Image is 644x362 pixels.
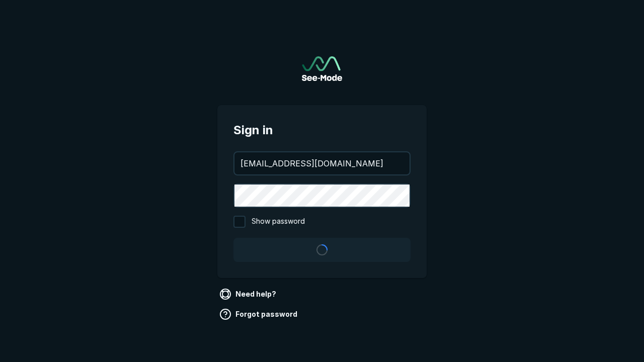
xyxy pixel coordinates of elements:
span: Show password [252,216,305,228]
a: Need help? [217,286,280,302]
a: Go to sign in [302,56,342,81]
a: Forgot password [217,306,301,322]
span: Sign in [233,121,411,139]
input: your@email.com [234,152,410,174]
img: See-Mode Logo [302,56,342,81]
